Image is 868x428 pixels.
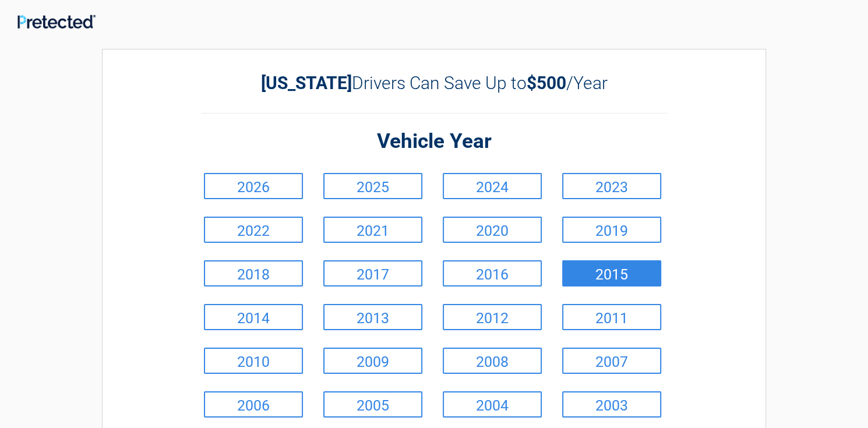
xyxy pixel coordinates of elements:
[323,260,422,286] a: 2017
[204,217,303,243] a: 2022
[443,304,542,330] a: 2012
[204,173,303,199] a: 2026
[443,217,542,243] a: 2020
[204,391,303,418] a: 2006
[443,260,542,286] a: 2016
[562,391,661,418] a: 2003
[261,73,352,93] b: [US_STATE]
[562,217,661,243] a: 2019
[562,260,661,286] a: 2015
[323,348,422,374] a: 2009
[562,173,661,199] a: 2023
[323,173,422,199] a: 2025
[201,128,667,155] h2: Vehicle Year
[323,217,422,243] a: 2021
[562,304,661,330] a: 2011
[204,348,303,374] a: 2010
[17,15,96,29] img: Main Logo
[443,173,542,199] a: 2024
[323,304,422,330] a: 2013
[201,73,667,93] h2: Drivers Can Save Up to /Year
[204,260,303,286] a: 2018
[443,391,542,418] a: 2004
[443,348,542,374] a: 2008
[204,304,303,330] a: 2014
[527,73,566,93] b: $500
[562,348,661,374] a: 2007
[323,391,422,418] a: 2005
